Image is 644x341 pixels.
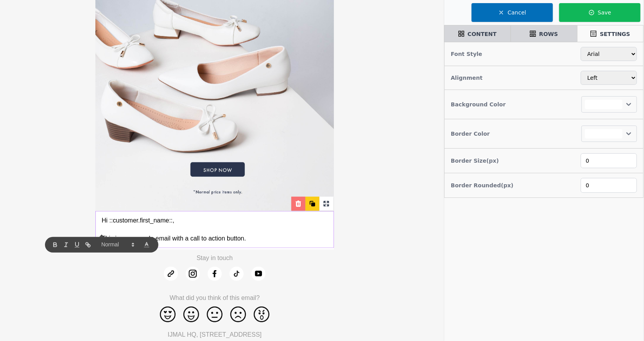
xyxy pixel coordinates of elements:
[230,267,244,281] img: TikTok
[451,72,483,83] h3: Alignment
[581,178,637,193] input: Rounded
[539,30,558,38] span: ROWS
[472,3,553,22] button: Cancel
[168,331,262,338] span: IJMAL HQ, [STREET_ADDRESS]
[451,101,506,108] h3: Background Color
[581,153,637,168] input: Border Size
[170,294,260,301] span: What did you think of this email?
[208,267,222,281] img: Facebook
[468,30,497,38] span: CONTENT
[197,255,233,261] span: Stay in touch
[559,3,640,22] button: Save
[451,157,499,165] label: Border Size(px)
[186,267,200,281] img: Instagram
[451,48,482,59] h3: Font Style
[102,234,328,243] p: This is an example email with a call to action button.
[451,128,490,139] h3: Border Color
[251,267,265,281] img: YouTube
[164,267,178,281] img: Website
[102,216,328,225] p: Hi ::customer.first_name::,
[451,181,513,189] label: Border Rounded(px)
[600,30,630,38] span: SETTINGS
